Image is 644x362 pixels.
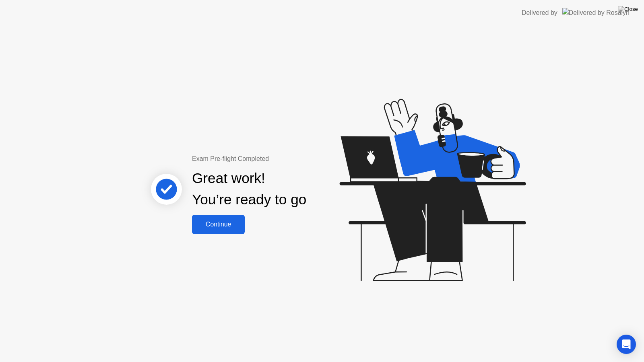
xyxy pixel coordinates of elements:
[192,168,306,210] div: Great work! You’re ready to go
[522,8,557,18] div: Delivered by
[192,215,245,234] button: Continue
[194,221,242,228] div: Continue
[192,154,358,164] div: Exam Pre-flight Completed
[562,8,630,17] img: Delivered by Rosalyn
[617,335,636,354] div: Open Intercom Messenger
[618,6,638,12] img: Close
